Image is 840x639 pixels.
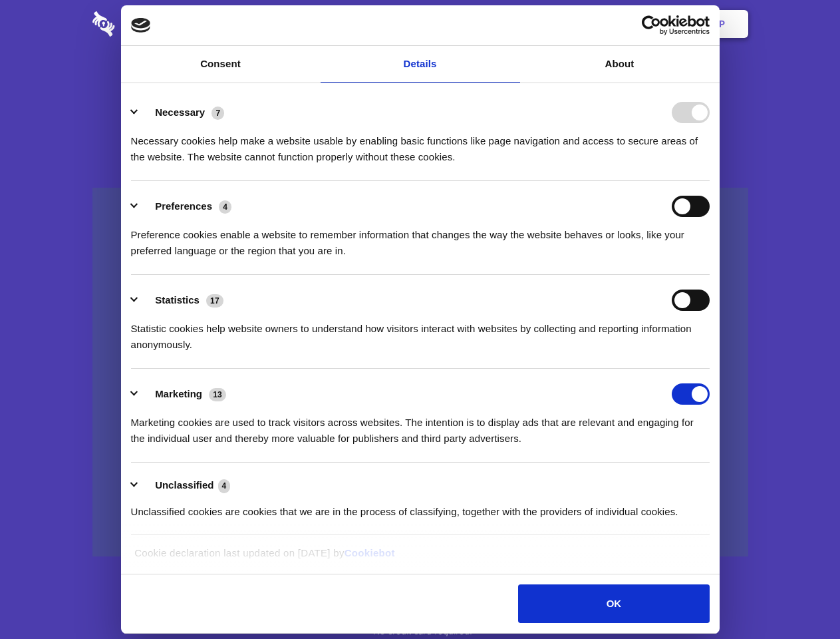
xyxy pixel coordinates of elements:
label: Preferences [155,200,212,212]
span: 17 [206,294,223,308]
a: Pricing [390,3,448,45]
a: Login [603,3,661,45]
div: Preference cookies enable a website to remember information that changes the way the website beha... [131,217,710,259]
div: Necessary cookies help make a website usable by enabling basic functions like page navigation and... [131,123,710,165]
a: Consent [121,46,321,83]
a: Details [321,46,520,83]
button: Marketing (13) [131,383,235,405]
img: logo [131,18,151,33]
label: Necessary [155,106,205,118]
img: logo-wordmark-white-trans-d4663122ce5f474addd5e946df7df03e33cb6a1c49d2221995e7729f52c070b2.svg [92,11,206,37]
a: About [520,46,720,83]
span: 4 [218,479,231,493]
h1: Eliminate Slack Data Loss. [92,60,748,108]
button: Unclassified (4) [131,477,239,494]
iframe: Drift Widget Chat Controller [773,572,824,623]
div: Cookie declaration last updated on [DATE] by [124,545,716,571]
div: Unclassified cookies are cookies that we are in the process of classifying, together with the pro... [131,494,710,520]
span: 7 [211,106,224,120]
button: Necessary (7) [131,102,233,123]
a: Contact [539,3,601,45]
label: Statistics [155,294,200,306]
button: Preferences (4) [131,196,240,217]
h4: Auto-redaction of sensitive data, encrypted data sharing and self-destructing private chats. Shar... [92,121,748,165]
span: 13 [209,388,226,401]
span: 4 [219,200,231,214]
a: Cookiebot [345,547,395,558]
div: Statistic cookies help website owners to understand how visitors interact with websites by collec... [131,311,710,353]
div: Marketing cookies are used to track visitors across websites. The intention is to display ads tha... [131,405,710,447]
label: Marketing [155,388,202,399]
a: Wistia video thumbnail [92,188,748,557]
button: Statistics (17) [131,290,232,311]
a: Usercentrics Cookiebot - opens in a new window [593,15,710,35]
button: OK [518,584,709,623]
